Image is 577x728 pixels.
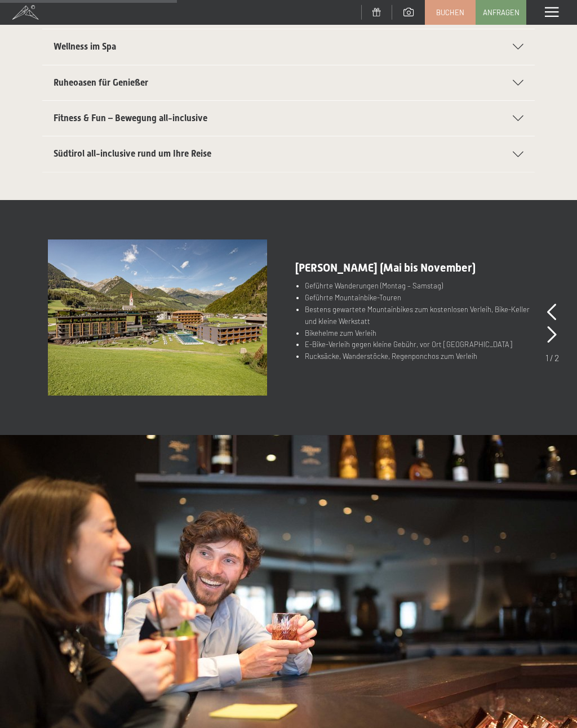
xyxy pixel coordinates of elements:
li: Bestens gewartete Mountainbikes zum kostenlosen Verleih, Bike-Keller und kleine Werkstatt [305,304,532,327]
span: Wellness im Spa [54,41,116,52]
a: Buchen [425,1,475,24]
span: / [550,352,553,363]
span: Ruheoasen für Genießer [54,77,148,88]
span: Fitness & Fun – Bewegung all-inclusive [54,113,207,123]
span: 1 [545,352,549,363]
li: Geführte Wanderungen (Montag – Samstag) [305,280,532,292]
li: E-Bike-Verleih gegen kleine Gebühr, vor Ort [GEOGRAPHIC_DATA] [305,339,532,350]
li: Rucksäcke, Wanderstöcke, Regenponchos zum Verleih [305,350,532,374]
span: Südtirol all-inclusive rund um Ihre Reise [54,148,211,159]
span: 2 [554,352,559,363]
li: Bikehelme zum Verleih [305,327,532,339]
span: [PERSON_NAME] (Mai bis November) [295,261,476,274]
img: Im Top-Hotel in Südtirol all inclusive urlauben [48,239,267,396]
li: Geführte Mountainbike-Touren [305,292,532,304]
span: Anfragen [483,7,520,17]
a: Anfragen [476,1,526,24]
span: Buchen [436,7,464,17]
